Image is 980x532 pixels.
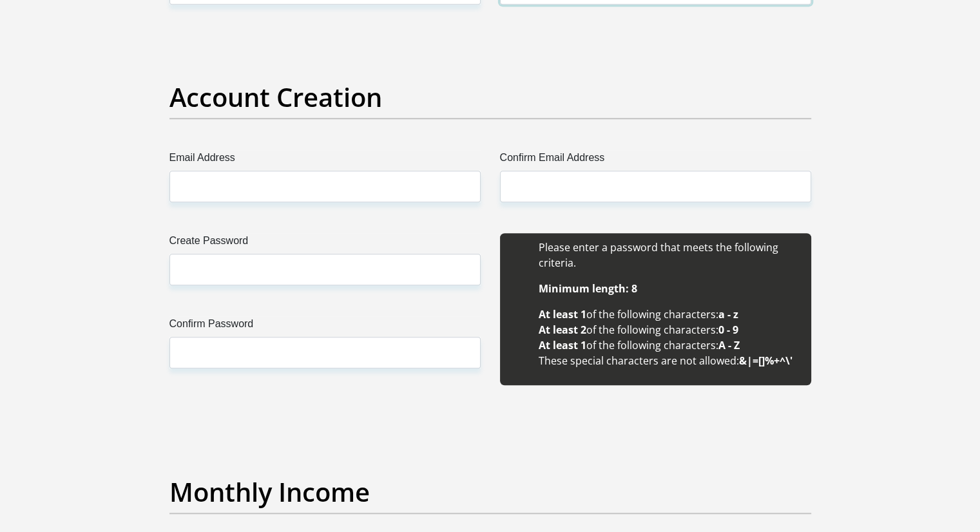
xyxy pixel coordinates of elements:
b: A - Z [718,338,740,352]
label: Create Password [169,233,481,254]
b: a - z [718,307,738,321]
input: Confirm Password [169,337,481,368]
li: Please enter a password that meets the following criteria. [539,240,798,271]
b: Minimum length: 8 [539,281,637,296]
li: These special characters are not allowed: [539,353,798,368]
input: Create Password [169,254,481,285]
h2: Monthly Income [169,477,811,508]
input: Confirm Email Address [500,171,811,202]
label: Email Address [169,150,481,171]
b: At least 1 [539,307,586,321]
li: of the following characters: [539,322,798,337]
b: &|=[]%+^\' [739,354,793,368]
b: 0 - 9 [718,323,738,337]
input: Email Address [169,171,481,202]
li: of the following characters: [539,307,798,322]
label: Confirm Password [169,316,481,337]
b: At least 2 [539,323,586,337]
li: of the following characters: [539,337,798,353]
b: At least 1 [539,338,586,352]
label: Confirm Email Address [500,150,811,171]
h2: Account Creation [169,82,811,113]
